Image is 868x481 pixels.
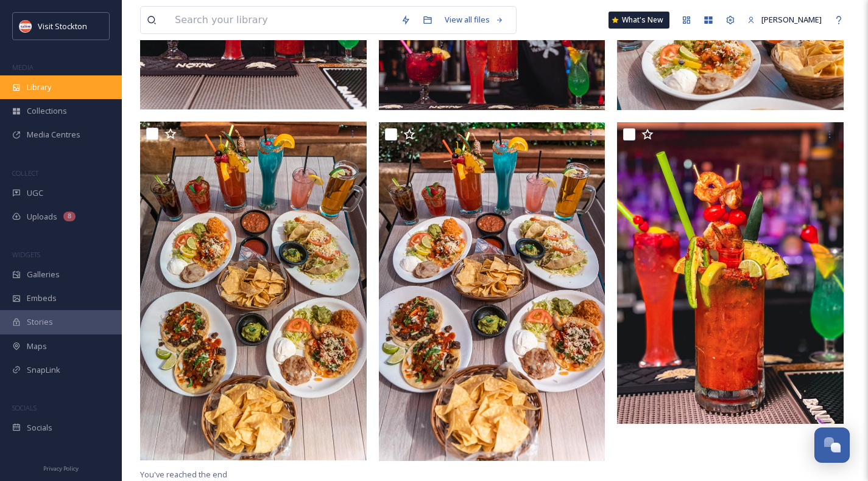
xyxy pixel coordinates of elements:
span: WIDGETS [12,250,40,259]
span: MEDIA [12,63,34,72]
span: Collections [27,105,67,117]
a: Privacy Policy [43,460,79,475]
span: SnapLink [27,364,60,376]
span: Library [27,81,51,93]
span: Galleries [27,269,60,280]
span: COLLECT [12,168,38,178]
span: Embeds [27,292,57,304]
a: View all files [439,8,510,32]
img: Don-Luis-9.jpg [617,122,844,424]
span: Visit Stockton [38,21,87,32]
a: [PERSON_NAME] [741,8,828,32]
button: Open Chat [814,427,850,463]
input: Search your library [169,7,395,33]
span: UGC [27,187,43,199]
span: You've reached the end [140,469,227,480]
span: Uploads [27,211,57,223]
div: 8 [63,212,76,221]
a: What's New [609,12,669,29]
span: Privacy Policy [43,465,79,472]
span: Media Centres [27,129,80,140]
span: Socials [27,422,52,434]
span: [PERSON_NAME] [761,14,822,25]
span: Stories [27,316,53,328]
img: unnamed.jpeg [19,20,32,32]
img: Don-Luis-1.jpg [379,122,605,460]
span: Maps [27,341,47,352]
span: SOCIALS [12,403,37,412]
img: Don-Luis-3.jpg [140,122,367,460]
